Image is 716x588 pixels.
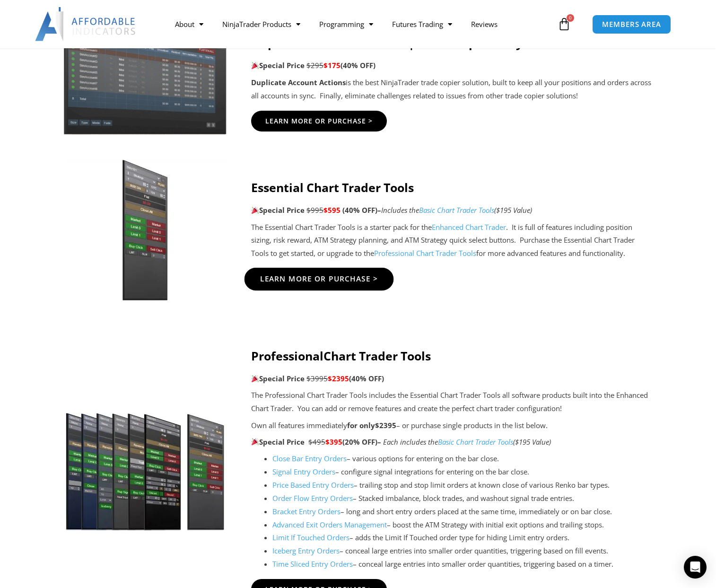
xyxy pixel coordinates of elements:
a: Programming [310,13,383,35]
p: The Essential Chart Trader Tools is a starter pack for the . It is full of features including pos... [251,221,654,261]
strong: Chart Trader Tools [323,348,431,364]
span: Own all features immediately [251,421,347,430]
strong: Essential Chart Trader Tools [251,179,414,195]
h4: Professional [251,349,654,363]
strong: – [377,205,381,215]
span: $495 [308,437,325,447]
span: $175 [323,61,341,70]
a: Order Flow Entry Orders [272,493,353,503]
img: Screenshot 2024-08-26 15414455555 | Affordable Indicators – NinjaTrader [62,3,227,135]
span: Learn More Or Purchase > [265,118,373,124]
img: LogoAI | Affordable Indicators – NinjaTrader [35,7,137,41]
img: Essential-Chart-Trader-Toolsjpg | Affordable Indicators – NinjaTrader [62,159,227,301]
p: is the best NinjaTrader trade copier solution, built to keep all your positions and orders across... [251,76,654,103]
i: Each includes the ($195 Value) [383,437,551,447]
b: (40% OFF) [349,374,384,383]
span: $995 [306,205,323,215]
strong: Special Price [251,437,305,447]
strong: Special Price [251,205,305,215]
a: Advanced Exit Orders Management [272,520,387,529]
a: Professional Chart Trader Tools [374,248,476,258]
a: 0 [543,10,585,38]
a: Close Bar Entry Orders [272,454,347,463]
img: ProfessionalToolsBundlePagejpg | Affordable Indicators – NinjaTrader [62,389,227,531]
span: $2395 [328,374,349,383]
li: – long and short entry orders placed at the same time, immediately or on bar close. [272,505,654,518]
img: 🎉 [252,207,259,214]
strong: $2395 [347,421,396,430]
li: – conceal large entries into smaller order quantities, triggering based on a timer. [272,558,654,571]
b: (20% OFF) [342,437,377,447]
span: for only [347,421,375,430]
li: – Stacked imbalance, block trades, and washout signal trade entries. [272,492,654,505]
a: Price Based Entry Orders [272,480,354,490]
li: – various options for entering on the bar close. [272,452,654,465]
b: (40% OFF) [342,205,381,215]
li: – trailing stop and stop limit orders at known close of various Renko bar types. [272,479,654,492]
a: Limit If Touched Orders [272,533,349,542]
img: 🎉 [252,438,259,445]
span: $3995 [306,374,328,383]
strong: Special Price [251,61,305,70]
nav: Menu [166,13,555,35]
span: Learn More Or Purchase > [260,275,378,282]
a: Basic Chart Trader Tools [419,205,494,215]
a: Learn More Or Purchase > [244,267,394,290]
img: 🎉 [252,62,259,69]
span: 0 [567,14,574,22]
img: 🎉 [252,375,259,382]
i: Includes the ($195 Value) [381,205,532,215]
a: Signal Entry Orders [272,467,335,476]
div: Open Intercom Messenger [684,556,707,579]
a: Reviews [462,13,507,35]
a: Futures Trading [383,13,462,35]
a: Enhanced Chart Trader [432,222,506,232]
strong: Duplicate Account Actions [251,78,346,87]
span: $595 [323,205,341,215]
a: About [166,13,213,35]
span: $395 [325,437,342,447]
li: – adds the Limit If Touched order type for hiding Limit entry orders. [272,531,654,544]
span: $295 [306,61,323,70]
a: NinjaTrader Products [213,13,310,35]
a: Bracket Entry Orders [272,507,341,516]
h4: Duplicate Account Actions | Trade Copier Only [251,35,654,50]
strong: – [377,437,381,447]
span: – or purchase single products in the list below. [396,421,548,430]
b: (40% OFF) [341,61,375,70]
p: The Professional Chart Trader Tools includes the Essential Chart Trader Tools all software produc... [251,389,654,415]
a: MEMBERS AREA [592,15,671,34]
a: Time Sliced Entry Orders [272,559,353,569]
a: Basic Chart Trader Tools [438,437,513,447]
strong: Special Price [251,374,305,383]
li: – boost the ATM Strategy with initial exit options and trailing stops. [272,518,654,532]
span: MEMBERS AREA [602,21,661,28]
a: Iceberg Entry Orders [272,546,340,555]
li: – conceal large entries into smaller order quantities, triggering based on fill events. [272,544,654,558]
li: – configure signal integrations for entering on the bar close. [272,465,654,479]
a: Learn More Or Purchase > [251,111,387,132]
